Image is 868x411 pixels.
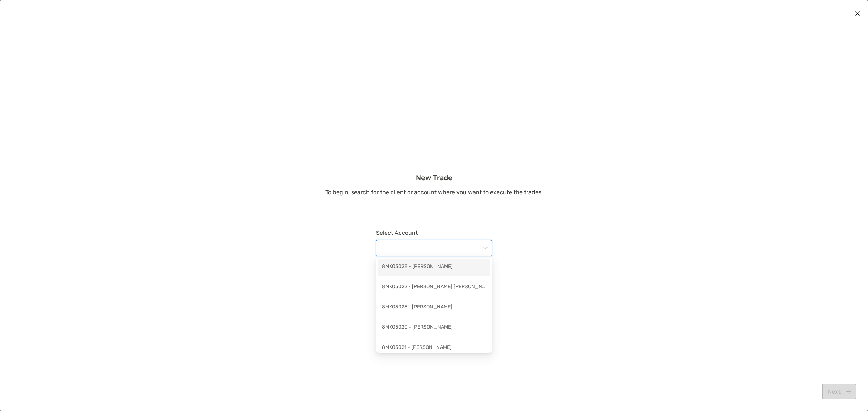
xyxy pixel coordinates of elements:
h3: New Trade [325,173,543,182]
div: 8MK05020 - [PERSON_NAME] [382,323,486,332]
div: 8MK05022 - Christopher Drew Cook [378,279,490,296]
div: 8MK05022 - [PERSON_NAME] [PERSON_NAME] [382,283,486,292]
div: 8MK05025 - Daniel McCurley [378,299,490,316]
button: Close modal [852,9,863,20]
div: 8MK05028 - Diana Cook [378,259,490,276]
div: 8MK05021 - Daniel McCurley [378,340,490,356]
div: 8MK05020 - Daniel McCurley [378,320,490,336]
div: 8MK05021 - [PERSON_NAME] [382,343,486,352]
p: To begin, search for the client or account where you want to execute the trades. [325,188,543,197]
div: 8MK05025 - [PERSON_NAME] [382,303,486,312]
div: 8MK05028 - [PERSON_NAME] [382,263,486,272]
label: Select Account [376,229,492,236]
